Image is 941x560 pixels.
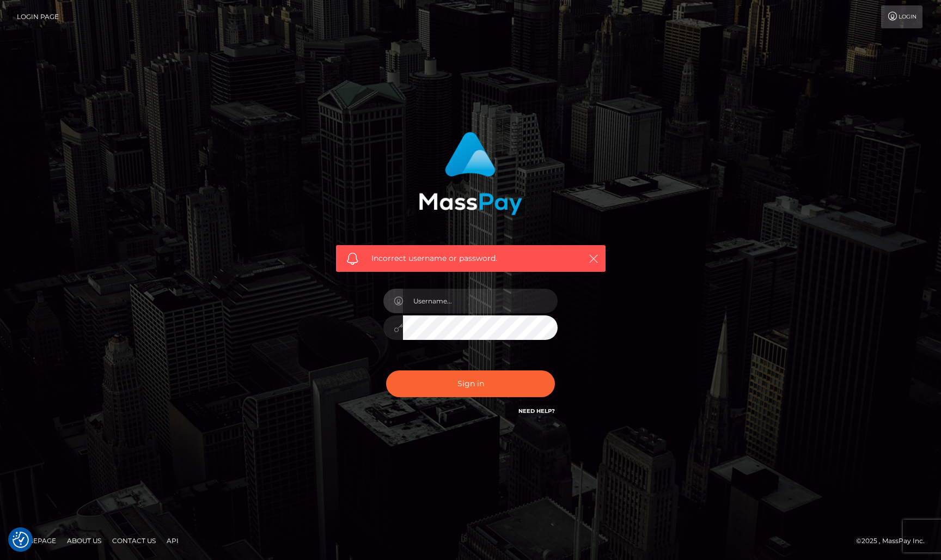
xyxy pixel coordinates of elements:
img: MassPay Login [419,132,522,215]
input: Username... [403,289,558,313]
a: Need Help? [518,407,555,415]
button: Sign in [386,370,555,397]
a: Login [881,5,922,28]
button: Consent Preferences [13,532,29,548]
a: Homepage [12,532,60,549]
a: API [162,532,183,549]
div: © 2025 , MassPay Inc. [856,535,933,547]
span: Incorrect username or password. [371,253,570,264]
a: Login Page [17,5,59,28]
a: Contact Us [108,532,160,549]
a: About Us [63,532,106,549]
img: Revisit consent button [13,532,29,548]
